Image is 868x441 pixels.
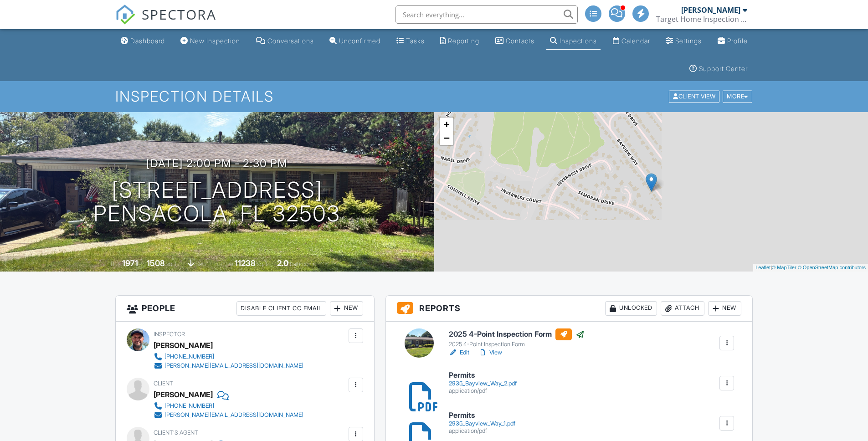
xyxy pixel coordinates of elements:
[506,37,534,45] div: Contacts
[154,331,185,338] span: Inspector
[115,5,135,25] img: The Best Home Inspection Software - Spectora
[164,353,214,360] div: [PHONE_NUMBER]
[449,371,517,395] a: Permits 2935_Bayview_Way_2.pdf application/pdf
[330,301,363,316] div: New
[214,261,233,267] span: Lot Size
[772,265,796,270] a: © MapTiler
[290,261,316,267] span: bathrooms
[154,380,173,387] span: Client
[395,5,578,24] input: Search everything...
[449,341,585,348] div: 2025 4-Point Inspection Form
[154,388,213,401] div: [PERSON_NAME]
[146,157,288,169] h3: [DATE] 2:00 pm - 2:30 pm
[393,33,428,50] a: Tasks
[154,401,303,410] a: [PHONE_NUMBER]
[605,301,657,316] div: Unlocked
[753,264,868,272] div: |
[546,33,601,50] a: Inspections
[122,258,138,268] div: 1971
[609,33,654,50] a: Calendar
[406,37,425,45] div: Tasks
[154,352,303,361] a: [PHONE_NUMBER]
[686,61,751,77] a: Support Center
[277,258,288,268] div: 2.0
[164,411,303,419] div: [PERSON_NAME][EMAIL_ADDRESS][DOMAIN_NAME]
[235,258,256,268] div: 11238
[708,301,741,316] div: New
[154,338,213,352] div: [PERSON_NAME]
[449,328,585,349] a: 2025 4-Point Inspection Form 2025 4-Point Inspection Form
[656,15,747,24] div: Target Home Inspection Co.
[154,429,198,436] span: Client's Agent
[727,37,748,45] div: Profile
[164,402,214,410] div: [PHONE_NUMBER]
[440,131,453,145] a: Zoom out
[449,411,515,435] a: Permits 2935_Bayview_Way_1.pdf application/pdf
[154,410,303,420] a: [PERSON_NAME][EMAIL_ADDRESS][DOMAIN_NAME]
[714,33,751,50] a: Profile
[111,261,121,267] span: Built
[449,411,515,420] h6: Permits
[755,265,770,270] a: Leaflet
[723,91,752,103] div: More
[478,348,502,357] a: View
[130,37,165,45] div: Dashboard
[93,178,340,226] h1: [STREET_ADDRESS] Pensacola, FL 32503
[560,37,597,45] div: Inspections
[236,301,326,316] div: Disable Client CC Email
[116,296,374,322] h3: People
[267,37,314,45] div: Conversations
[449,348,469,357] a: Edit
[190,37,240,45] div: New Inspection
[449,380,517,387] div: 2935_Bayview_Way_2.pdf
[339,37,380,45] div: Unconfirmed
[252,33,318,50] a: Conversations
[440,118,453,131] a: Zoom in
[177,33,244,50] a: New Inspection
[449,420,515,427] div: 2935_Bayview_Way_1.pdf
[798,265,866,270] a: © OpenStreetMap contributors
[257,261,268,267] span: sq.ft.
[449,387,517,395] div: application/pdf
[386,296,753,322] h3: Reports
[675,37,702,45] div: Settings
[699,65,748,72] div: Support Center
[492,33,538,50] a: Contacts
[668,92,722,99] a: Client View
[449,328,585,340] h6: 2025 4-Point Inspection Form
[166,261,179,267] span: sq. ft.
[117,33,169,50] a: Dashboard
[147,258,165,268] div: 1508
[115,12,216,31] a: SPECTORA
[621,37,650,45] div: Calendar
[449,371,517,379] h6: Permits
[195,261,205,267] span: slab
[115,88,753,104] h1: Inspection Details
[154,361,303,370] a: [PERSON_NAME][EMAIL_ADDRESS][DOMAIN_NAME]
[669,91,719,103] div: Client View
[164,362,303,369] div: [PERSON_NAME][EMAIL_ADDRESS][DOMAIN_NAME]
[662,33,705,50] a: Settings
[449,427,515,435] div: application/pdf
[326,33,384,50] a: Unconfirmed
[437,33,483,50] a: Reporting
[142,5,216,24] span: SPECTORA
[448,37,479,45] div: Reporting
[661,301,704,316] div: Attach
[681,5,740,15] div: [PERSON_NAME]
